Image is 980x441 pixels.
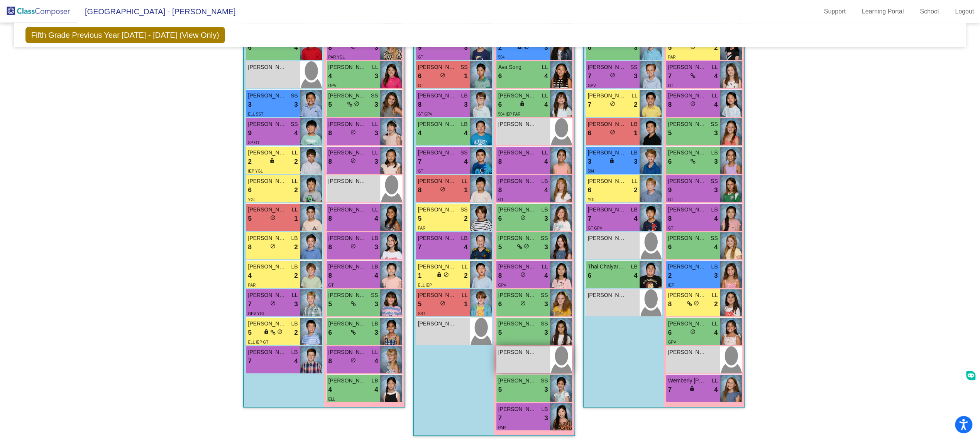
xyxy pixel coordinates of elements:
[541,291,548,299] span: SS
[668,328,672,338] span: 6
[372,348,378,356] span: LL
[418,43,421,53] span: 9
[542,63,548,71] span: LL
[668,299,672,309] span: 8
[498,263,537,271] span: [PERSON_NAME]
[714,71,718,81] span: 4
[248,100,252,110] span: 3
[711,206,718,214] span: LB
[248,291,287,299] span: [PERSON_NAME]
[668,263,707,271] span: [PERSON_NAME]
[328,157,332,167] span: 8
[291,120,298,128] span: SS
[328,71,332,81] span: 4
[544,242,548,252] span: 3
[498,234,537,242] span: [PERSON_NAME]
[714,43,718,53] span: 2
[668,206,707,214] span: [PERSON_NAME]
[610,72,615,78] span: do_not_disturb_alt
[277,329,283,334] span: do_not_disturb_alt
[498,120,537,128] span: [PERSON_NAME]
[418,263,457,271] span: [PERSON_NAME]
[292,177,298,185] span: LL
[714,299,718,309] span: 2
[498,214,502,224] span: 6
[248,206,287,214] span: [PERSON_NAME]
[328,92,367,100] span: [PERSON_NAME]
[588,214,591,224] span: 7
[418,55,423,59] span: GT
[294,299,298,309] span: 3
[498,185,502,195] span: 8
[440,72,445,78] span: do_not_disturb_alt
[498,291,537,299] span: [PERSON_NAME]
[498,177,537,185] span: [PERSON_NAME]
[588,185,591,195] span: 6
[374,71,378,81] span: 3
[544,71,548,81] span: 4
[418,157,421,167] span: 7
[498,149,537,157] span: [PERSON_NAME]
[520,215,526,220] span: do_not_disturb_alt
[248,214,252,224] span: 5
[328,206,367,214] span: [PERSON_NAME]
[712,320,718,328] span: LL
[464,71,467,81] span: 1
[711,120,718,128] span: SS
[588,226,603,230] span: GT GPV
[588,120,626,128] span: [PERSON_NAME]
[418,312,425,316] span: SST
[248,348,287,356] span: [PERSON_NAME]
[248,185,252,195] span: 6
[328,263,367,271] span: [PERSON_NAME]
[291,92,298,100] span: SS
[498,55,505,59] span: 504
[694,300,699,306] span: do_not_disturb_alt
[631,263,637,271] span: LB
[544,328,548,338] span: 3
[631,206,637,214] span: LB
[631,120,637,128] span: LB
[588,149,626,157] span: [PERSON_NAME]
[464,128,467,138] span: 4
[248,128,252,138] span: 9
[498,157,502,167] span: 8
[371,320,378,328] span: LB
[270,300,276,306] span: do_not_disturb_alt
[328,63,367,71] span: [PERSON_NAME]
[498,328,502,338] span: 5
[350,129,356,135] span: do_not_disturb_alt
[498,242,502,252] span: 5
[328,149,367,157] span: [PERSON_NAME]
[588,234,626,242] span: [PERSON_NAME]
[464,157,467,167] span: 4
[270,215,276,220] span: do_not_disturb_alt
[77,5,235,18] span: [GEOGRAPHIC_DATA] - [PERSON_NAME]
[328,128,332,138] span: 8
[668,348,707,356] span: [PERSON_NAME]
[25,27,225,43] span: Fifth Grade Previous Year [DATE] - [DATE] (View Only)
[269,158,275,163] span: lock
[520,300,526,306] span: do_not_disturb_alt
[294,185,298,195] span: 2
[418,92,457,100] span: [PERSON_NAME]
[588,198,596,202] span: YGL
[498,198,504,202] span: GT
[668,291,707,299] span: [PERSON_NAME]
[328,320,367,328] span: [PERSON_NAME]
[498,283,506,287] span: GPV
[498,299,502,309] span: 6
[418,320,457,328] span: [PERSON_NAME]
[328,242,332,252] span: 8
[712,92,718,100] span: LL
[631,177,638,185] span: LL
[374,271,378,281] span: 4
[372,120,378,128] span: LL
[460,206,468,214] span: SS
[350,158,356,163] span: do_not_disturb_alt
[418,226,426,230] span: PAR
[464,271,467,281] span: 2
[461,120,467,128] span: LB
[588,263,626,271] span: Thai Chaiyarach
[248,299,252,309] span: 7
